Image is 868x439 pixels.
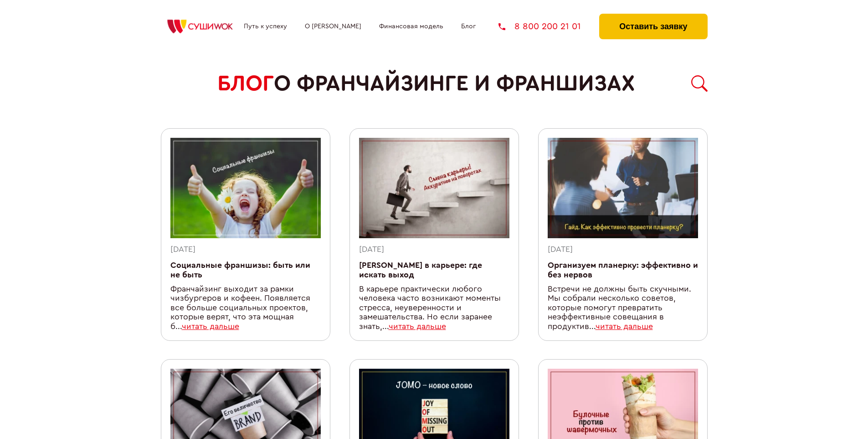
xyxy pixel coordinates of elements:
[305,23,361,30] a: О [PERSON_NAME]
[379,23,443,30] a: Финансовая модель
[217,71,274,96] span: БЛОГ
[359,261,482,279] a: [PERSON_NAME] в карьере: где искать выход
[274,71,635,96] span: о франчайзинге и франшизах
[548,245,698,255] div: [DATE]
[359,245,509,255] div: [DATE]
[498,22,581,31] a: 8 800 200 21 01
[461,23,476,30] a: Блог
[170,245,321,255] div: [DATE]
[182,323,239,330] a: читать дальше
[548,261,698,279] a: Организуем планерку: эффективно и без нервов
[596,323,653,330] a: читать дальше
[359,285,509,332] div: В карьере практически любого человека часто возникают моменты стресса, неуверенности и замешатель...
[599,14,707,39] button: Оставить заявку
[170,261,310,279] a: Социальные франшизы: быть или не быть
[389,323,446,330] a: читать дальше
[548,285,698,332] div: Встречи не должны быть скучными. Мы собрали несколько советов, которые помогут превратить неэффек...
[514,22,581,31] span: 8 800 200 21 01
[170,285,321,332] div: Франчайзинг выходит за рамки чизбургеров и кофеен. Появляется все больше социальных проектов, кот...
[244,23,287,30] a: Путь к успеху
